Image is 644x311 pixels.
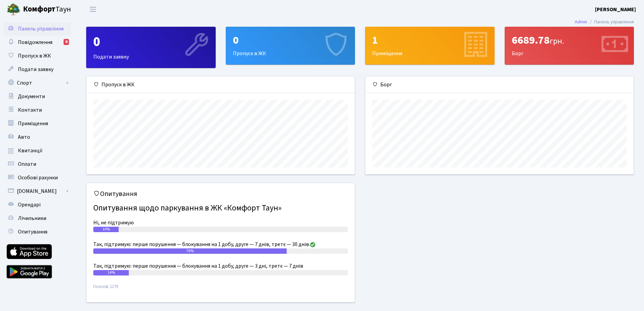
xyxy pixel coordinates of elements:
[93,240,348,248] div: Так, підтримую: перше порушення — блокування на 1 добу, друге — 7 днів, третє — 30 днів.
[226,27,355,64] div: Пропуск в ЖК
[7,3,20,16] img: logo.png
[18,133,30,141] span: Авто
[93,284,348,295] small: Голосів: 1179
[3,130,71,144] a: Авто
[23,4,71,15] span: Таун
[64,39,69,45] div: 6
[93,248,287,254] div: 76%
[18,147,43,154] span: Квитанції
[372,34,487,47] div: 1
[93,201,348,216] h4: Опитування щодо паркування в ЖК «Комфорт Таун»
[18,174,58,181] span: Особові рахунки
[18,66,53,73] span: Подати заявку
[18,201,41,208] span: Орендарі
[226,27,355,65] a: 0Пропуск в ЖК
[3,49,71,63] a: Пропуск в ЖК
[3,225,71,239] a: Опитування
[93,270,129,275] div: 14%
[587,18,634,26] li: Панель управління
[550,35,564,47] span: грн.
[3,198,71,212] a: Орендарі
[505,27,634,64] div: Борг
[93,34,209,50] div: 0
[18,39,52,46] span: Повідомлення
[365,27,494,64] div: Приміщення
[512,34,627,47] div: 6689.78
[87,27,215,68] div: Подати заявку
[18,106,42,114] span: Контакти
[18,52,51,60] span: Пропуск в ЖК
[18,120,48,127] span: Приміщення
[3,212,71,225] a: Лічильники
[86,27,216,68] a: 0Подати заявку
[18,215,46,222] span: Лічильники
[3,103,71,117] a: Контакти
[365,76,634,93] div: Борг
[3,63,71,76] a: Подати заявку
[18,228,47,236] span: Опитування
[365,27,495,65] a: 1Приміщення
[3,171,71,184] a: Особові рахунки
[87,76,355,93] div: Пропуск в ЖК
[93,190,348,198] h5: Опитування
[3,117,71,130] a: Приміщення
[93,219,348,227] div: Ні, не підтримую
[18,25,64,32] span: Панель управління
[93,227,119,232] div: 10%
[233,34,348,47] div: 0
[565,15,644,29] nav: breadcrumb
[3,22,71,36] a: Панель управління
[3,36,71,49] a: Повідомлення6
[23,4,55,15] b: Комфорт
[18,160,36,168] span: Оплати
[18,93,45,100] span: Документи
[3,157,71,171] a: Оплати
[3,144,71,157] a: Квитанції
[575,18,587,25] a: Admin
[3,76,71,90] a: Спорт
[595,5,636,14] a: [PERSON_NAME]
[3,90,71,103] a: Документи
[93,262,348,270] div: Так, підтримую: перше порушення — блокування на 1 добу, друге — 3 дні, третє — 7 днів
[85,4,101,15] button: Переключити навігацію
[3,184,71,198] a: [DOMAIN_NAME]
